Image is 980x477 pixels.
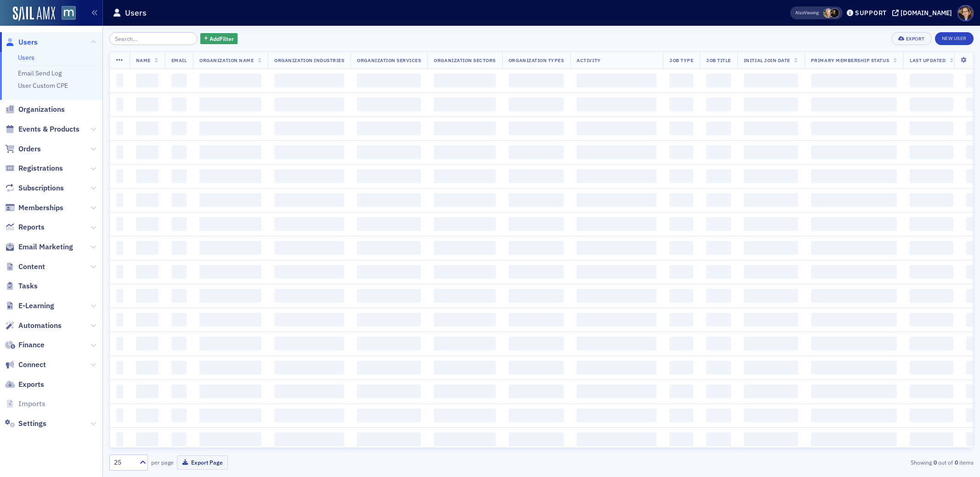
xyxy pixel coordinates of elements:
[18,53,34,62] a: Users
[18,281,38,291] span: Tasks
[116,337,123,351] span: ‌
[274,74,344,87] span: ‌
[910,74,953,87] span: ‌
[910,98,953,111] span: ‌
[706,337,731,351] span: ‌
[274,385,344,398] span: ‌
[434,432,496,446] span: ‌
[357,361,421,374] span: ‌
[199,432,261,446] span: ‌
[18,203,63,213] span: Memberships
[199,241,261,255] span: ‌
[18,69,62,77] a: Email Send Log
[171,361,187,374] span: ‌
[434,217,496,231] span: ‌
[509,98,564,111] span: ‌
[811,169,897,183] span: ‌
[171,432,187,446] span: ‌
[357,432,421,446] span: ‌
[823,8,833,18] span: Rebekah Olson
[669,289,693,303] span: ‌
[744,193,798,207] span: ‌
[744,432,798,446] span: ‌
[811,313,897,327] span: ‌
[706,74,731,87] span: ‌
[136,169,159,183] span: ‌
[744,313,798,327] span: ‌
[577,337,657,351] span: ‌
[274,408,344,422] span: ‌
[136,57,151,63] span: Name
[171,121,187,135] span: ‌
[5,419,46,429] a: Settings
[18,419,46,429] span: Settings
[811,145,897,159] span: ‌
[199,74,261,87] span: ‌
[5,37,38,47] a: Users
[199,169,261,183] span: ‌
[116,385,123,398] span: ‌
[935,32,974,45] a: New User
[577,121,657,135] span: ‌
[5,222,45,232] a: Reports
[910,408,953,422] span: ‌
[116,361,123,374] span: ‌
[811,408,897,422] span: ‌
[509,385,564,398] span: ‌
[434,169,496,183] span: ‌
[177,455,228,470] button: Export Page
[744,408,798,422] span: ‌
[669,193,693,207] span: ‌
[811,432,897,446] span: ‌
[910,432,953,446] span: ‌
[744,121,798,135] span: ‌
[910,361,953,374] span: ‌
[199,121,261,135] span: ‌
[811,385,897,398] span: ‌
[509,408,564,422] span: ‌
[509,193,564,207] span: ‌
[18,360,46,370] span: Connect
[434,361,496,374] span: ‌
[357,169,421,183] span: ‌
[669,74,693,87] span: ‌
[901,9,952,17] div: [DOMAIN_NAME]
[136,361,159,374] span: ‌
[18,124,79,134] span: Events & Products
[910,289,953,303] span: ‌
[811,57,889,63] span: Primary Membership Status
[274,193,344,207] span: ‌
[706,57,731,63] span: Job Title
[5,163,63,173] a: Registrations
[136,337,159,351] span: ‌
[706,265,731,279] span: ‌
[136,145,159,159] span: ‌
[5,360,46,370] a: Connect
[357,145,421,159] span: ‌
[274,169,344,183] span: ‌
[171,337,187,351] span: ‌
[706,193,731,207] span: ‌
[13,6,55,21] img: SailAMX
[434,265,496,279] span: ‌
[171,313,187,327] span: ‌
[171,169,187,183] span: ‌
[5,281,38,291] a: Tasks
[5,242,73,252] a: Email Marketing
[357,289,421,303] span: ‌
[669,361,693,374] span: ‌
[509,57,564,63] span: Organization Types
[136,265,159,279] span: ‌
[932,458,938,466] strong: 0
[795,10,819,16] span: Viewing
[5,144,41,154] a: Orders
[744,289,798,303] span: ‌
[910,193,953,207] span: ‌
[357,217,421,231] span: ‌
[434,385,496,398] span: ‌
[811,98,897,111] span: ‌
[706,241,731,255] span: ‌
[109,32,197,45] input: Search…
[434,408,496,422] span: ‌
